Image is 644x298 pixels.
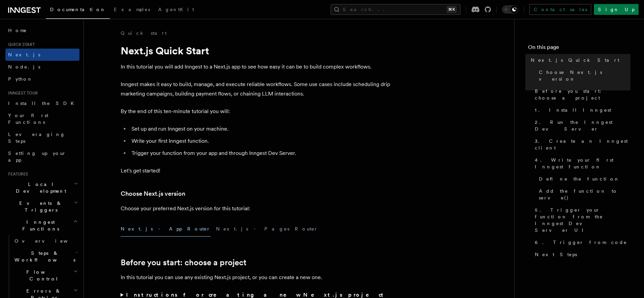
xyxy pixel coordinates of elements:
a: Examples [110,2,154,18]
a: Define the function [536,173,630,185]
a: 2. Run the Inngest Dev Server [532,116,630,135]
p: In this tutorial you will add Inngest to a Next.js app to see how easy it can be to build complex... [121,62,391,72]
li: Trigger your function from your app and through Inngest Dev Server. [129,148,391,158]
span: Overview [15,238,84,244]
span: Flow Control [12,269,73,282]
span: 5. Trigger your function from the Inngest Dev Server UI [535,207,630,234]
span: Your first Functions [8,113,48,125]
button: Events & Triggers [5,197,79,216]
strong: Instructions for creating a new Next.js project [126,292,386,298]
p: Inngest makes it easy to build, manage, and execute reliable workflows. Some use cases include sc... [121,80,391,99]
span: Examples [114,7,150,12]
span: Local Development [5,181,74,194]
h1: Next.js Quick Start [121,45,391,57]
kbd: ⌘K [447,6,456,13]
span: Node.js [8,64,40,70]
a: Python [5,73,79,85]
span: Features [5,171,28,177]
span: Home [8,27,27,34]
span: Inngest Functions [5,219,73,232]
button: Steps & Workflows [12,247,79,266]
a: Leveraging Steps [5,128,79,147]
a: Next Steps [532,248,630,261]
a: 3. Create an Inngest client [532,135,630,154]
span: Documentation [50,7,106,12]
span: 4. Write your first Inngest function [535,157,630,170]
button: Flow Control [12,266,79,285]
p: By the end of this ten-minute tutorial you will: [121,107,391,116]
a: Contact sales [529,4,591,15]
span: Before you start: choose a project [535,88,630,101]
h4: On this page [528,43,630,54]
span: Define the function [539,175,620,182]
a: Choose Next.js version [536,66,630,85]
a: Overview [12,235,79,247]
button: Search...⌘K [331,4,460,15]
span: Setting up your app [8,151,66,163]
button: Toggle dark mode [502,5,518,13]
a: 6. Trigger from code [532,236,630,248]
a: Quick start [121,30,167,36]
a: Next.js Quick Start [528,54,630,66]
a: Home [5,24,79,36]
a: Documentation [46,2,110,19]
span: Python [8,76,33,82]
span: Leveraging Steps [8,132,65,144]
span: 1. Install Inngest [535,107,611,113]
span: Install the SDK [8,101,78,106]
span: 3. Create an Inngest client [535,138,630,151]
button: Next.js - Pages Router [216,221,318,237]
a: Setting up your app [5,147,79,166]
p: Choose your preferred Next.js version for this tutorial: [121,204,391,213]
a: Node.js [5,61,79,73]
span: 6. Trigger from code [535,239,627,246]
a: Your first Functions [5,109,79,128]
p: In this tutorial you can use any existing Next.js project, or you can create a new one. [121,273,391,282]
span: Steps & Workflows [12,250,75,263]
span: Inngest tour [5,90,38,96]
a: Add the function to serve() [536,185,630,204]
li: Write your first Inngest function. [129,136,391,146]
li: Set up and run Inngest on your machine. [129,124,391,134]
span: 2. Run the Inngest Dev Server [535,119,630,132]
a: Install the SDK [5,97,79,109]
span: Next.js [8,52,40,57]
span: Events & Triggers [5,200,74,213]
span: Quick start [5,42,35,47]
a: 1. Install Inngest [532,104,630,116]
a: AgentKit [154,2,198,18]
a: Next.js [5,49,79,61]
p: Let's get started! [121,166,391,175]
span: AgentKit [158,7,194,12]
button: Inngest Functions [5,216,79,235]
a: Before you start: choose a project [121,258,246,267]
button: Next.js - App Router [121,221,211,237]
span: Choose Next.js version [539,69,630,82]
span: Next Steps [535,251,577,258]
a: Choose Next.js version [121,189,185,198]
span: Add the function to serve() [539,188,630,201]
a: 4. Write your first Inngest function [532,154,630,173]
button: Local Development [5,178,79,197]
a: 5. Trigger your function from the Inngest Dev Server UI [532,204,630,236]
a: Sign Up [594,4,639,15]
span: Next.js Quick Start [531,57,619,63]
a: Before you start: choose a project [532,85,630,104]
